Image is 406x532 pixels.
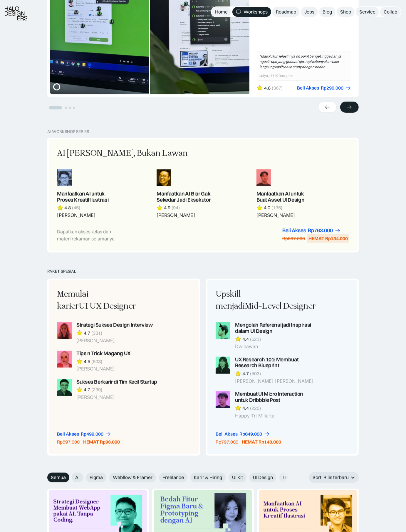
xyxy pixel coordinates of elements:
[172,205,180,211] div: (94)
[282,235,305,242] div: Rp897.000
[113,474,152,481] span: Webflow & Framer
[282,228,341,234] a: Beli AksesRp763.000
[235,391,317,403] div: Membuat UI Micro Interaction untuk Dribbble Post
[340,9,351,15] div: Shop
[356,7,379,17] a: Service
[65,107,67,109] button: Go to slide 2
[73,107,75,109] button: Go to slide 4
[57,351,158,372] a: Tips n Trick Magang UX4.5(503)[PERSON_NAME]
[51,474,66,481] span: Semua
[380,7,401,17] a: Collab
[253,474,273,481] span: UI Design
[235,357,317,369] div: UX Research 101: Membuat Research Blueprint
[244,9,268,15] div: Workshops
[232,474,243,481] span: UI Kit
[69,107,71,109] button: Go to slide 3
[57,213,116,218] div: [PERSON_NAME]
[57,379,158,400] a: Sukses Berkarir di Tim Kecil Startup4.7(239)[PERSON_NAME]
[235,322,317,334] div: Mengolah Referensi jadi Inspirasi dalam UI Design
[250,336,261,342] div: (521)
[57,228,123,242] div: Dapatkan akses kelas dan materi rekaman selamanya
[309,472,359,483] div: Sort: Rilis terbaru
[282,228,306,234] div: Beli Akses
[84,330,90,336] div: 4.7
[164,205,170,211] div: 4.9
[212,7,231,17] a: Home
[297,85,319,91] div: Beli Akses
[75,474,80,481] span: AI
[47,473,291,482] form: Email Form
[216,391,317,419] a: Membuat UI Micro Interaction untuk Dribbble Post4.4(225)Happy Tri Miliarta
[256,213,315,218] div: [PERSON_NAME]
[337,7,355,17] a: Shop
[57,431,79,437] div: Beli Akses
[76,351,131,357] div: Tips n Trick Magang UX
[242,439,281,445] div: HEMAT Rp148.000
[313,474,349,481] div: Sort: Rilis terbaru
[216,322,317,350] a: Mengolah Referensi jadi Inspirasi dalam UI Design4.4(521)Dwinawan
[242,336,249,342] div: 4.4
[359,9,375,15] div: Service
[194,474,222,481] span: Karir & Hiring
[76,379,157,385] div: Sukses Berkarir di Tim Kecil Startup
[157,213,215,218] div: [PERSON_NAME]
[57,431,111,437] a: Beli AksesRp499.000
[272,7,300,17] a: Roadmap
[323,9,332,15] div: Blog
[57,147,188,160] div: AI [PERSON_NAME], Bukan Lawan
[76,395,157,400] div: [PERSON_NAME]
[271,205,282,211] div: (135)
[242,405,249,411] div: 4.4
[91,330,102,336] div: (331)
[90,474,103,481] span: Figma
[264,205,270,211] div: 4.0
[242,371,249,377] div: 4.7
[250,371,261,377] div: (503)
[76,322,152,328] div: Strategi Sukses Design Interview
[235,413,317,419] div: Happy Tri Miliarta
[162,474,184,481] span: Freelance
[216,431,270,437] a: Beli AksesRp649.000
[245,301,316,311] span: Mid-Level Designer
[216,288,317,313] div: Upskill menjadi
[83,439,120,445] div: HEMAT Rp98.000
[250,405,261,411] div: (225)
[47,129,89,134] div: AI Workshop Series
[47,105,76,110] ul: Select a slide to show
[215,9,228,15] div: Home
[157,191,215,203] div: Manfaatkan AI Biar Gak Sekedar Jadi Eksekutor
[57,439,80,445] div: Rp597.000
[79,301,136,311] span: UI UX Designer
[239,431,262,437] div: Rp649.000
[216,357,317,384] a: UX Research 101: Membuat Research Blueprint4.7(503)[PERSON_NAME] [PERSON_NAME]
[276,9,296,15] div: Roadmap
[47,269,359,274] div: PAKET SPESIAL
[216,439,238,445] div: Rp797.000
[264,85,271,91] div: 4.8
[81,431,103,437] div: Rp499.000
[304,9,314,15] div: Jobs
[84,358,90,365] div: 4.5
[91,387,102,393] div: (239)
[321,85,343,91] div: Rp299.000
[216,431,238,437] div: Beli Akses
[297,85,351,91] a: Beli AksesRp299.000
[57,191,116,203] div: Manfaatkan AI untuk Proses Kreatif Ilustrasi
[232,7,271,17] a: Workshops
[49,106,62,110] button: Go to slide 1
[384,9,397,15] div: Collab
[259,54,349,70] div: "Mas Kukuh jelasinnya on point banget, ngga hanya ngasih tips yang general aja, tapi kebanyakan b...
[84,387,90,393] div: 4.7
[272,85,283,91] div: (367)
[308,228,333,234] div: Rp763.000
[235,378,317,384] div: [PERSON_NAME] [PERSON_NAME]
[319,7,335,17] a: Blog
[283,474,305,481] span: UX Design
[301,7,318,17] a: Jobs
[76,366,131,372] div: [PERSON_NAME]
[64,205,71,211] div: 4.8
[91,358,102,365] div: (503)
[57,322,158,344] a: Strategi Sukses Design Interview4.7(331)[PERSON_NAME]
[259,74,293,78] div: Julyo, UI UX Designer
[72,205,80,211] div: (45)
